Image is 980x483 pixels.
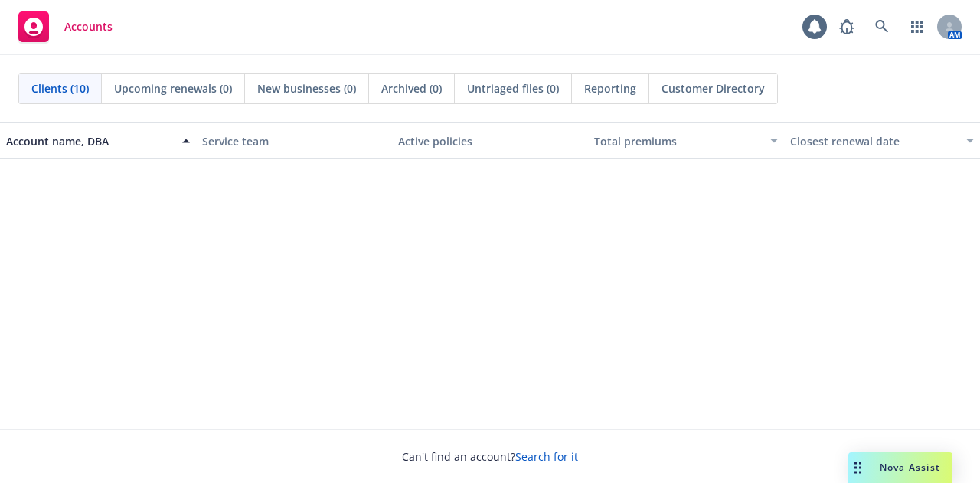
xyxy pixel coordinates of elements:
span: Archived (0) [381,80,442,96]
span: Untriaged files (0) [467,80,559,96]
button: Closest renewal date [784,122,980,159]
span: Reporting [584,80,636,96]
span: Accounts [64,21,113,33]
div: Service team [202,133,386,149]
span: Upcoming renewals (0) [114,80,232,96]
div: Total premiums [594,133,761,149]
a: Switch app [902,11,933,42]
span: Clients (10) [31,80,89,96]
div: Closest renewal date [790,133,957,149]
div: Drag to move [848,452,867,483]
div: Account name, DBA [6,133,173,149]
button: Service team [196,122,392,159]
a: Accounts [12,5,119,48]
a: Report a Bug [831,11,862,42]
span: Customer Directory [661,80,765,96]
span: Nova Assist [880,461,940,474]
button: Nova Assist [848,452,952,483]
span: Can't find an account? [402,449,578,465]
button: Total premiums [588,122,784,159]
div: Active policies [398,133,582,149]
a: Search for it [515,449,578,464]
span: New businesses (0) [257,80,356,96]
a: Search [867,11,897,42]
button: Active policies [392,122,588,159]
